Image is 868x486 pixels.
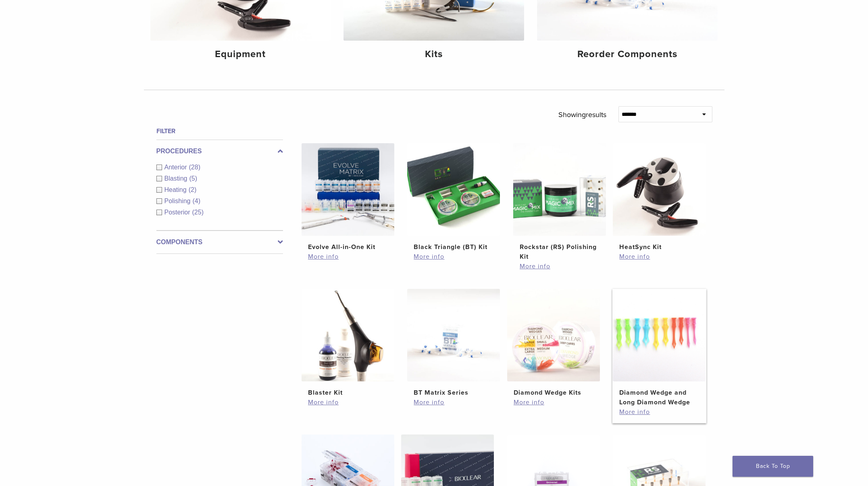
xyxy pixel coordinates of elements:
span: Blasting [164,175,189,182]
a: Rockstar (RS) Polishing KitRockstar (RS) Polishing Kit [513,143,607,262]
h4: Kits [350,47,518,62]
h2: Evolve All-in-One Kit [308,242,388,252]
img: Diamond Wedge Kits [507,289,600,381]
a: More info [414,252,493,262]
span: (4) [192,198,200,204]
a: More info [308,397,388,407]
span: Anterior [164,164,189,171]
a: Blaster KitBlaster Kit [301,289,395,397]
a: Back To Top [733,456,813,477]
img: Diamond Wedge and Long Diamond Wedge [613,289,706,381]
a: More info [308,252,388,262]
h2: BT Matrix Series [414,388,493,397]
img: Evolve All-in-One Kit [302,143,394,236]
a: More info [619,252,699,262]
h2: Diamond Wedge and Long Diamond Wedge [619,388,699,407]
img: Rockstar (RS) Polishing Kit [513,143,606,236]
h2: HeatSync Kit [619,242,699,252]
label: Procedures [156,146,283,156]
a: Evolve All-in-One KitEvolve All-in-One Kit [301,143,395,252]
a: More info [520,262,599,271]
span: (2) [189,186,197,193]
a: Diamond Wedge KitsDiamond Wedge Kits [507,289,601,397]
img: BT Matrix Series [407,289,500,381]
span: (25) [192,209,204,216]
img: Black Triangle (BT) Kit [407,143,500,236]
h2: Rockstar (RS) Polishing Kit [520,242,599,262]
h2: Black Triangle (BT) Kit [414,242,493,252]
a: HeatSync KitHeatSync Kit [612,143,706,252]
span: Heating [164,186,189,193]
a: More info [514,397,593,407]
a: Black Triangle (BT) KitBlack Triangle (BT) Kit [407,143,501,252]
h4: Reorder Components [543,47,711,62]
img: Blaster Kit [302,289,394,381]
h2: Diamond Wedge Kits [514,388,593,397]
h2: Blaster Kit [308,388,388,397]
a: Diamond Wedge and Long Diamond WedgeDiamond Wedge and Long Diamond Wedge [612,289,706,407]
h4: Filter [156,126,283,136]
span: Posterior [164,209,192,216]
img: HeatSync Kit [613,143,706,236]
a: More info [619,407,699,417]
p: Showing results [558,106,606,123]
h4: Equipment [157,47,325,62]
span: Polishing [164,198,193,204]
label: Components [156,237,283,247]
a: BT Matrix SeriesBT Matrix Series [407,289,501,397]
span: (5) [189,175,197,182]
a: More info [414,397,493,407]
span: (28) [189,164,200,171]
